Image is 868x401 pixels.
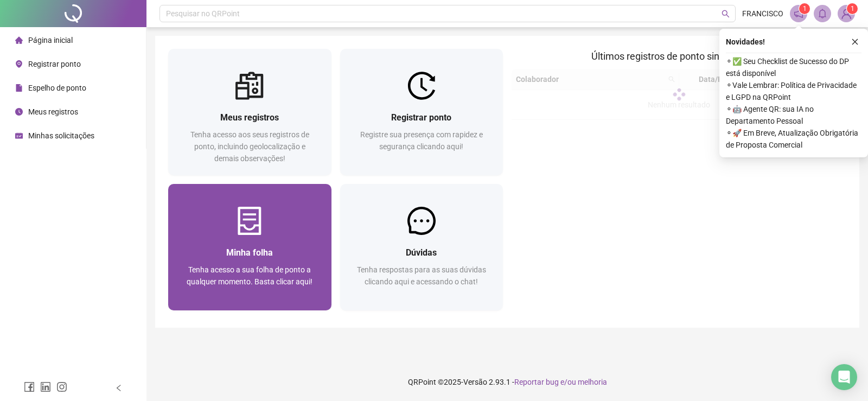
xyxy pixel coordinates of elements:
[146,363,868,401] footer: QRPoint © 2025 - 2.93.1 -
[28,131,94,140] span: Minhas solicitações
[591,50,767,62] span: Últimos registros de ponto sincronizados
[28,60,81,68] span: Registrar ponto
[187,265,312,286] span: Tenha acesso a sua folha de ponto a qualquer momento. Basta clicar aqui!
[24,381,35,392] span: facebook
[463,378,487,386] span: Versão
[794,9,803,18] span: notification
[726,127,861,151] span: ⚬ 🚀 Em Breve, Atualização Obrigatória de Proposta Comercial
[226,247,273,258] span: Minha folha
[357,265,486,286] span: Tenha respostas para as suas dúvidas clicando aqui e acessando o chat!
[514,378,607,386] span: Reportar bug e/ou melhoria
[726,36,765,48] span: Novidades !
[15,60,23,68] span: environment
[391,112,451,123] span: Registrar ponto
[360,130,483,151] span: Registre sua presença com rapidez e segurança clicando aqui!
[831,364,857,390] div: Open Intercom Messenger
[220,112,279,123] span: Meus registros
[726,103,861,127] span: ⚬ 🤖 Agente QR: sua IA no Departamento Pessoal
[406,247,437,258] span: Dúvidas
[15,36,23,44] span: home
[818,9,827,18] span: bell
[803,5,807,12] span: 1
[851,5,854,12] span: 1
[742,8,783,20] span: FRANCISCO
[15,132,23,139] span: schedule
[190,130,309,163] span: Tenha acesso aos seus registros de ponto, incluindo geolocalização e demais observações!
[726,55,861,79] span: ⚬ ✅ Seu Checklist de Sucesso do DP está disponível
[56,381,67,392] span: instagram
[168,49,331,175] a: Meus registrosTenha acesso aos seus registros de ponto, incluindo geolocalização e demais observa...
[340,49,503,175] a: Registrar pontoRegistre sua presença com rapidez e segurança clicando aqui!
[168,184,331,310] a: Minha folhaTenha acesso a sua folha de ponto a qualquer momento. Basta clicar aqui!
[28,107,78,116] span: Meus registros
[28,84,86,92] span: Espelho de ponto
[838,5,854,22] img: 88472
[799,3,810,14] sup: 1
[340,184,503,310] a: DúvidasTenha respostas para as suas dúvidas clicando aqui e acessando o chat!
[851,38,859,46] span: close
[15,84,23,92] span: file
[15,108,23,116] span: clock-circle
[847,3,858,14] sup: Atualize o seu contato no menu Meus Dados
[28,36,73,44] span: Página inicial
[115,384,123,392] span: left
[726,79,861,103] span: ⚬ Vale Lembrar: Política de Privacidade e LGPD na QRPoint
[722,10,730,18] span: search
[40,381,51,392] span: linkedin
